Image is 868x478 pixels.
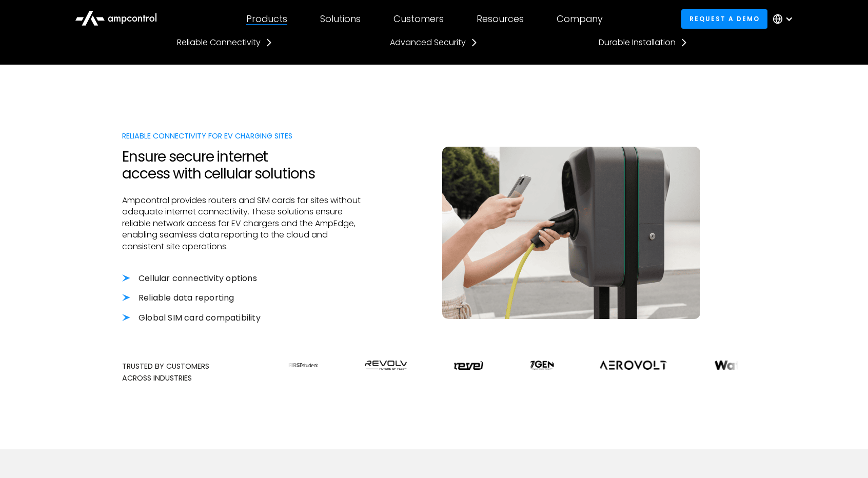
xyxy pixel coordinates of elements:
[599,37,676,48] div: Durable Installation
[122,195,365,252] p: Ampcontrol provides routers and SIM cards for sites without adequate internet connectivity. These...
[393,13,444,25] div: Customers
[122,312,365,324] li: Global SIM card compatibility
[477,13,524,25] div: Resources
[246,13,287,25] div: Products
[557,13,603,25] div: Company
[122,148,365,183] h2: Ensure secure internet access with cellular solutions
[177,37,273,48] a: Reliable Connectivity
[122,292,365,304] li: Reliable data reporting
[122,273,365,284] li: Cellular connectivity options
[599,37,688,48] a: Durable Installation
[390,37,466,48] div: Advanced Security
[320,13,361,25] div: Solutions
[390,37,478,48] a: Advanced Security
[681,9,767,28] a: Request a demo
[177,37,261,48] div: Reliable Connectivity
[442,147,700,318] img: Close up of charger and cell phone for electric vehicles
[122,130,365,142] div: Reliable Connectivity for EV Charging Sites
[122,361,272,384] div: Trusted By Customers Across Industries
